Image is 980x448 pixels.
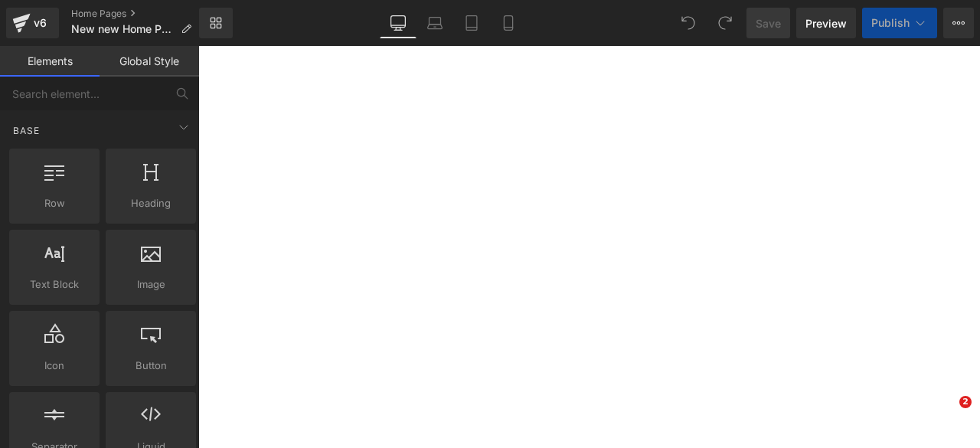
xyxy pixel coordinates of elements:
[11,123,41,138] span: Base
[380,8,416,38] a: Desktop
[862,8,937,38] button: Publish
[71,8,204,20] a: Home Pages
[110,276,191,293] span: Image
[110,195,191,211] span: Heading
[416,8,453,38] a: Laptop
[14,358,95,374] span: Icon
[199,8,233,38] a: New Library
[710,8,740,38] button: Redo
[14,276,95,293] span: Text Block
[796,8,856,38] a: Preview
[943,8,974,38] button: More
[110,358,191,374] span: Button
[490,8,527,38] a: Mobile
[959,396,972,408] span: 2
[805,15,847,31] span: Preview
[71,23,175,35] span: New new Home Page
[871,17,910,29] span: Publish
[100,46,199,77] a: Global Style
[31,13,50,33] div: v6
[756,15,781,31] span: Save
[6,8,59,38] a: v6
[673,8,704,38] button: Undo
[453,8,490,38] a: Tablet
[14,195,95,211] span: Row
[928,396,965,433] iframe: Intercom live chat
